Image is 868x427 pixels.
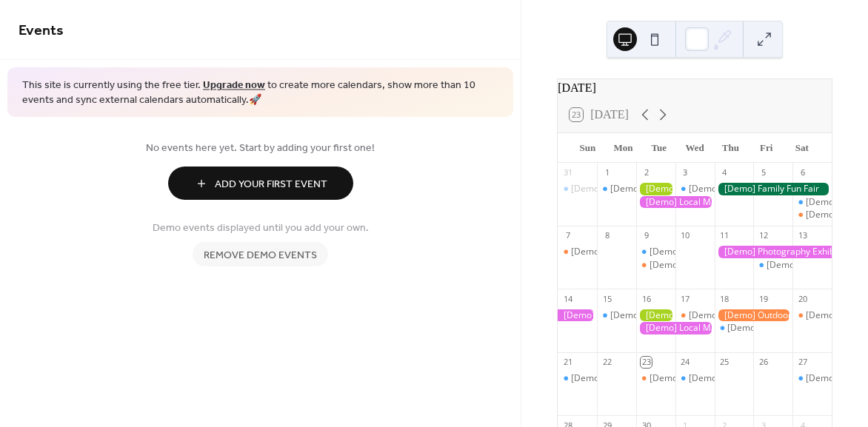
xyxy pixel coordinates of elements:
[719,230,730,241] div: 11
[748,133,784,163] div: Fri
[203,75,265,95] a: Upgrade now
[636,322,715,334] div: [Demo] Local Market
[650,246,762,258] div: [Demo] Morning Yoga Bliss
[215,177,327,192] span: Add Your First Event
[675,309,715,322] div: [Demo] Culinary Cooking Class
[689,372,801,385] div: [Demo] Morning Yoga Bliss
[558,246,597,258] div: [Demo] Book Club Gathering
[792,372,832,385] div: [Demo] Morning Yoga Bliss
[758,230,769,241] div: 12
[715,246,832,258] div: [Demo] Photography Exhibition
[719,357,730,368] div: 25
[636,246,675,258] div: [Demo] Morning Yoga Bliss
[193,242,328,266] button: Remove demo events
[605,133,641,163] div: Mon
[571,183,684,195] div: [Demo] Morning Yoga Bliss
[601,167,612,178] div: 1
[758,357,769,368] div: 26
[601,230,612,241] div: 8
[636,372,675,385] div: [Demo] Seniors' Social Tea
[680,230,691,241] div: 10
[792,309,832,322] div: [Demo] Open Mic Night
[636,309,675,322] div: [Demo] Gardening Workshop
[562,230,573,241] div: 7
[636,196,715,209] div: [Demo] Local Market
[753,259,792,272] div: [Demo] Morning Yoga Bliss
[727,322,840,334] div: [Demo] Morning Yoga Bliss
[610,309,723,322] div: [Demo] Morning Yoga Bliss
[168,167,353,200] button: Add Your First Event
[558,309,597,322] div: [Demo] Photography Exhibition
[797,357,808,368] div: 27
[797,230,808,241] div: 13
[719,293,730,304] div: 18
[570,133,605,163] div: Sun
[715,183,832,195] div: [Demo] Family Fun Fair
[597,309,636,322] div: [Demo] Morning Yoga Bliss
[636,259,675,272] div: [Demo] Seniors' Social Tea
[784,133,820,163] div: Sat
[558,79,832,97] div: [DATE]
[792,196,832,209] div: [Demo] Morning Yoga Bliss
[680,293,691,304] div: 17
[797,167,808,178] div: 6
[571,246,690,258] div: [Demo] Book Club Gathering
[677,133,712,163] div: Wed
[641,133,677,163] div: Tue
[650,372,761,385] div: [Demo] Seniors' Social Tea
[758,167,769,178] div: 5
[597,183,636,195] div: [Demo] Fitness Bootcamp
[641,230,652,241] div: 9
[675,183,715,195] div: [Demo] Morning Yoga Bliss
[689,183,801,195] div: [Demo] Morning Yoga Bliss
[650,259,761,272] div: [Demo] Seniors' Social Tea
[680,167,691,178] div: 3
[601,293,612,304] div: 15
[712,133,748,163] div: Thu
[680,357,691,368] div: 24
[558,372,597,385] div: [Demo] Morning Yoga Bliss
[797,293,808,304] div: 20
[610,183,717,195] div: [Demo] Fitness Bootcamp
[601,357,612,368] div: 22
[19,16,64,45] span: Events
[22,78,498,107] span: This site is currently using the free tier. to create more calendars, show more than 10 events an...
[715,322,754,334] div: [Demo] Morning Yoga Bliss
[641,167,652,178] div: 2
[758,293,769,304] div: 19
[636,183,675,195] div: [Demo] Gardening Workshop
[19,167,502,200] a: Add Your First Event
[562,293,573,304] div: 14
[204,248,317,263] span: Remove demo events
[689,309,816,322] div: [Demo] Culinary Cooking Class
[715,309,793,322] div: [Demo] Outdoor Adventure Day
[571,372,684,385] div: [Demo] Morning Yoga Bliss
[562,357,573,368] div: 21
[641,293,652,304] div: 16
[792,209,832,221] div: [Demo] Open Mic Night
[153,221,369,236] span: Demo events displayed until you add your own.
[675,372,715,385] div: [Demo] Morning Yoga Bliss
[558,183,597,195] div: [Demo] Morning Yoga Bliss
[19,141,502,156] span: No events here yet. Start by adding your first one!
[719,167,730,178] div: 4
[641,357,652,368] div: 23
[562,167,573,178] div: 31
